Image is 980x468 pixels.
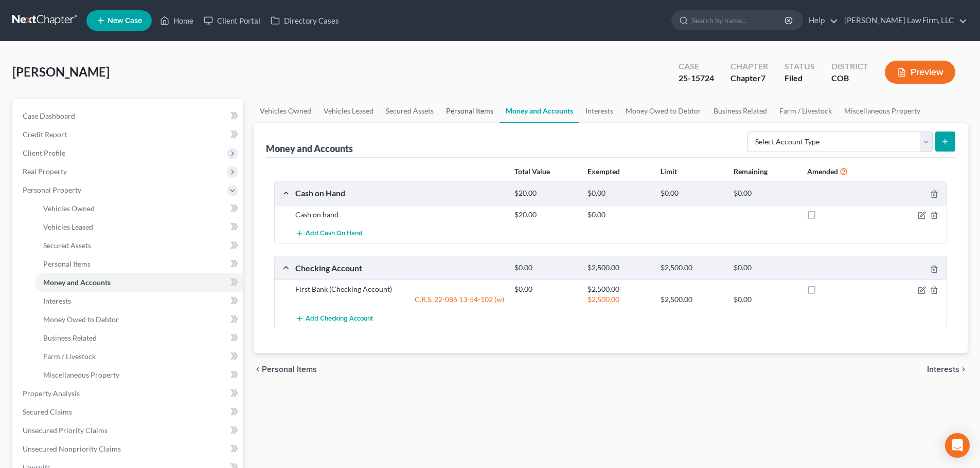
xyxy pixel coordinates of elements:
[43,259,91,268] span: Personal Items
[730,61,768,72] div: Chapter
[619,99,707,123] a: Money Owed to Debtor
[509,210,582,220] div: $20.00
[12,64,110,79] span: [PERSON_NAME]
[509,189,582,198] div: $20.00
[43,370,119,379] span: Miscellaneous Property
[35,366,243,384] a: Miscellaneous Property
[14,125,243,144] a: Credit Report
[885,61,955,84] button: Preview
[23,148,65,157] span: Client Profile
[14,440,243,458] a: Unsecured Nonpriority Claims
[14,421,243,440] a: Unsecured Priority Claims
[295,224,363,243] button: Add Cash on Hand
[807,167,838,176] strong: Amended
[290,284,509,294] div: First Bank (Checking Account)
[23,426,108,435] span: Unsecured Priority Claims
[773,99,838,123] a: Farm / Livestock
[290,263,509,273] div: Checking Account
[266,142,353,155] div: Money and Accounts
[43,352,96,361] span: Farm / Livestock
[728,189,801,198] div: $0.00
[262,365,317,373] span: Personal Items
[661,167,677,176] strong: Limit
[35,218,243,236] a: Vehicles Leased
[14,384,243,403] a: Property Analysis
[43,333,97,342] span: Business Related
[839,11,967,30] a: [PERSON_NAME] Law Firm, LLC
[254,365,317,373] button: chevron_left Personal Items
[290,188,509,198] div: Cash on Hand
[43,278,111,287] span: Money and Accounts
[14,107,243,125] a: Case Dashboard
[35,236,243,255] a: Secured Assets
[35,310,243,329] a: Money Owed to Debtor
[317,99,380,123] a: Vehicles Leased
[23,444,121,453] span: Unsecured Nonpriority Claims
[655,189,728,198] div: $0.00
[199,11,265,30] a: Client Portal
[679,61,714,72] div: Case
[582,210,655,220] div: $0.00
[692,11,786,30] input: Search by name...
[728,263,801,273] div: $0.00
[290,210,509,220] div: Cash on hand
[254,99,317,123] a: Vehicles Owned
[927,365,968,373] button: Interests chevron_right
[785,72,815,84] div: Filed
[380,99,440,123] a: Secured Assets
[582,189,655,198] div: $0.00
[509,284,582,294] div: $0.00
[838,99,926,123] a: Miscellaneous Property
[23,167,67,176] span: Real Property
[108,17,142,25] span: New Case
[35,255,243,273] a: Personal Items
[707,99,773,123] a: Business Related
[440,99,500,123] a: Personal Items
[655,294,728,305] div: $2,500.00
[265,11,344,30] a: Directory Cases
[785,61,815,72] div: Status
[514,167,550,176] strong: Total Value
[734,167,768,176] strong: Remaining
[582,284,655,294] div: $2,500.00
[579,99,619,123] a: Interests
[761,73,765,83] span: 7
[43,296,71,305] span: Interests
[945,433,970,458] div: Open Intercom Messenger
[23,111,75,120] span: Case Dashboard
[509,263,582,273] div: $0.00
[804,11,838,30] a: Help
[831,72,868,84] div: COB
[290,294,509,305] div: C.R.S. 22-086 13-54-102 (w)
[155,11,199,30] a: Home
[306,314,373,323] span: Add Checking Account
[35,347,243,366] a: Farm / Livestock
[587,167,620,176] strong: Exempted
[582,263,655,273] div: $2,500.00
[254,365,262,373] i: chevron_left
[582,294,655,305] div: $2,500.00
[23,407,72,416] span: Secured Claims
[728,294,801,305] div: $0.00
[14,403,243,421] a: Secured Claims
[23,389,80,398] span: Property Analysis
[500,99,579,123] a: Money and Accounts
[35,329,243,347] a: Business Related
[679,72,714,84] div: 25-15724
[35,292,243,310] a: Interests
[927,365,959,373] span: Interests
[730,72,768,84] div: Chapter
[35,199,243,218] a: Vehicles Owned
[959,365,968,373] i: chevron_right
[43,204,95,213] span: Vehicles Owned
[43,315,119,324] span: Money Owed to Debtor
[295,309,373,328] button: Add Checking Account
[655,263,728,273] div: $2,500.00
[306,230,363,238] span: Add Cash on Hand
[831,61,868,72] div: District
[43,222,93,231] span: Vehicles Leased
[35,273,243,292] a: Money and Accounts
[23,185,81,194] span: Personal Property
[23,130,67,139] span: Credit Report
[43,241,91,250] span: Secured Assets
